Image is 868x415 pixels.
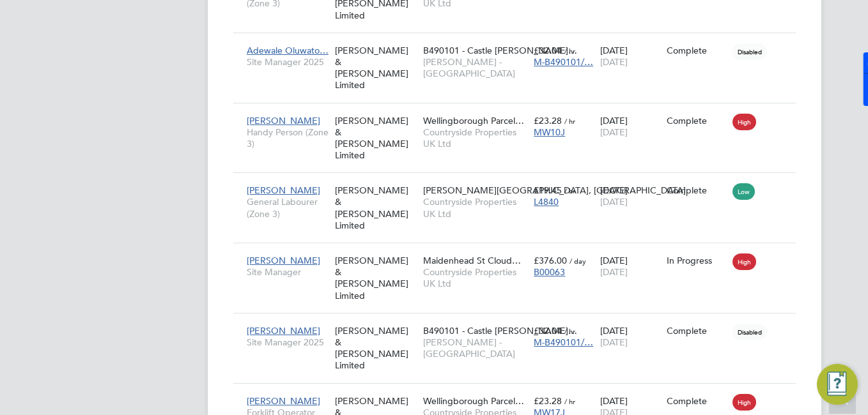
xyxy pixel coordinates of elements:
[247,126,329,149] span: Handy Person (Zone 3)
[732,394,756,411] span: High
[534,325,562,336] span: £32.04
[332,38,420,98] div: [PERSON_NAME] & [PERSON_NAME] Limited
[534,336,593,348] span: M-B490101/…
[423,336,527,359] span: [PERSON_NAME] - [GEOGRAPHIC_DATA]
[600,336,628,348] span: [DATE]
[732,183,755,200] span: Low
[534,45,562,56] span: £32.04
[332,319,420,378] div: [PERSON_NAME] & [PERSON_NAME] Limited
[534,126,565,138] span: MW10J
[423,255,521,266] span: Maidenhead St Cloud…
[247,325,320,336] span: [PERSON_NAME]
[247,266,329,278] span: Site Manager
[732,324,767,340] span: Disabled
[732,253,756,270] span: High
[564,116,575,126] span: / hr
[564,396,575,406] span: / hr
[423,126,527,149] span: Countryside Properties UK Ltd
[597,178,663,214] div: [DATE]
[244,108,796,119] a: [PERSON_NAME]Handy Person (Zone 3)[PERSON_NAME] & [PERSON_NAME] LimitedWellingborough Parcel…Coun...
[244,248,796,259] a: [PERSON_NAME]Site Manager[PERSON_NAME] & [PERSON_NAME] LimitedMaidenhead St Cloud…Countryside Pro...
[423,325,577,336] span: B490101 - Castle [PERSON_NAME]…
[564,46,575,56] span: / hr
[667,45,727,56] div: Complete
[534,56,593,68] span: M-B490101/…
[423,266,527,289] span: Countryside Properties UK Ltd
[423,395,524,407] span: Wellingborough Parcel…
[600,56,628,68] span: [DATE]
[534,395,562,407] span: £23.28
[534,115,562,126] span: £23.28
[332,178,420,238] div: [PERSON_NAME] & [PERSON_NAME] Limited
[564,186,575,195] span: / hr
[667,115,727,126] div: Complete
[247,45,329,56] span: Adewale Oluwato…
[732,114,756,130] span: High
[423,115,524,126] span: Wellingborough Parcel…
[247,185,320,196] span: [PERSON_NAME]
[244,388,796,399] a: [PERSON_NAME]Forklift Operator (Zone 3)[PERSON_NAME] & [PERSON_NAME] LimitedWellingborough Parcel...
[534,266,565,278] span: B00063
[332,248,420,308] div: [PERSON_NAME] & [PERSON_NAME] Limited
[332,109,420,168] div: [PERSON_NAME] & [PERSON_NAME] Limited
[600,126,628,138] span: [DATE]
[597,319,663,354] div: [DATE]
[597,38,663,74] div: [DATE]
[247,336,329,348] span: Site Manager 2025
[244,38,796,49] a: Adewale Oluwato…Site Manager 2025[PERSON_NAME] & [PERSON_NAME] LimitedB490101 - Castle [PERSON_NA...
[247,196,329,219] span: General Labourer (Zone 3)
[534,255,567,266] span: £376.00
[597,109,663,144] div: [DATE]
[667,325,727,336] div: Complete
[244,318,796,329] a: [PERSON_NAME]Site Manager 2025[PERSON_NAME] & [PERSON_NAME] LimitedB490101 - Castle [PERSON_NAME]...
[534,196,559,207] span: L4840
[667,185,727,196] div: Complete
[247,255,320,266] span: [PERSON_NAME]
[247,115,320,126] span: [PERSON_NAME]
[423,45,577,56] span: B490101 - Castle [PERSON_NAME]…
[423,196,527,219] span: Countryside Properties UK Ltd
[247,56,329,68] span: Site Manager 2025
[732,43,767,60] span: Disabled
[534,185,562,196] span: £19.45
[817,364,858,405] button: Engage Resource Center
[667,395,727,407] div: Complete
[247,395,320,407] span: [PERSON_NAME]
[600,266,628,278] span: [DATE]
[244,177,796,188] a: [PERSON_NAME]General Labourer (Zone 3)[PERSON_NAME] & [PERSON_NAME] Limited[PERSON_NAME][GEOGRAPH...
[423,56,527,79] span: [PERSON_NAME] - [GEOGRAPHIC_DATA]
[570,256,586,266] span: / day
[667,255,727,266] div: In Progress
[564,326,575,336] span: / hr
[423,185,686,196] span: [PERSON_NAME][GEOGRAPHIC_DATA], [GEOGRAPHIC_DATA]
[597,248,663,284] div: [DATE]
[600,196,628,207] span: [DATE]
